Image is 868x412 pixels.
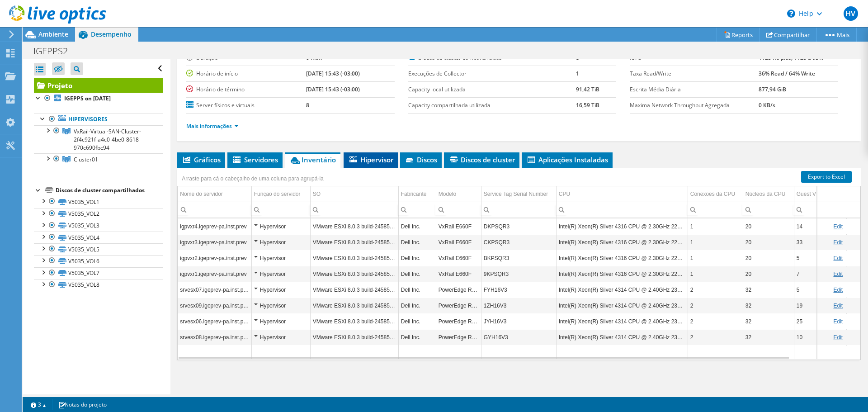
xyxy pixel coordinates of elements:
td: Column SO, Value VMware ESXi 8.0.3 build-24585383 [310,298,398,313]
td: Column SO, Value VMware ESXi 8.0.3 build-24585383 [310,218,398,234]
h1: IGEPPS2 [29,46,82,56]
td: Column Núcleos da CPU, Value 20 [743,234,794,250]
a: IGEPPS on [DATE] [34,93,163,104]
td: Column Guest VM Count, Value 10 [794,329,846,345]
td: Column Núcleos da CPU, Value 32 [743,329,794,345]
td: Column SO, Value VMware ESXi 8.0.3 build-24585383 [310,329,398,345]
td: Column Service Tag Serial Number, Value BKPSQR3 [481,250,556,266]
td: Column Service Tag Serial Number, Value DKPSQR3 [481,218,556,234]
td: Column Conexões da CPU, Value 2 [688,313,743,329]
label: Horário de término [186,85,306,94]
td: Column Nome do servidor, Value srvesx07.igeprev-pa.inst.prev [178,282,251,298]
label: Taxa Read/Write [630,69,758,78]
a: Mais [816,28,857,42]
td: Column Nome do servidor, Value srvesx08.igeprev-pa.inst.prev [178,329,251,345]
div: Arraste para cá o cabeçalho de uma coluna para agrupá-la [179,172,326,185]
td: Conexões da CPU Column [688,186,743,202]
a: Projeto [34,78,163,93]
div: CPU [559,189,570,199]
td: Nome do servidor Column [178,186,251,202]
td: Column Nome do servidor, Value srvesx06.igeprev-pa.inst.prev [178,313,251,329]
td: Column Função do servidor, Value Hypervisor [251,234,310,250]
div: Data grid [177,168,861,360]
div: Nome do servidor [180,189,223,199]
td: Column Guest VM Count, Value 7 [794,266,846,282]
td: Column Service Tag Serial Number, Value JYH16V3 [481,313,556,329]
td: Column Conexões da CPU, Value 2 [688,282,743,298]
b: 877,94 GiB [759,85,786,93]
td: Column Service Tag Serial Number, Value 1ZH16V3 [481,298,556,313]
td: Column Modelo, Value PowerEdge R650 [436,282,481,298]
div: Hypervisor [254,332,308,343]
a: Edit [833,334,843,341]
td: Column Nome do servidor, Value igpvxr3.igeprev-pa.inst.prev [178,234,251,250]
a: Edit [833,287,843,293]
td: Column CPU, Value Intel(R) Xeon(R) Silver 4314 CPU @ 2.40GHz 239 GHz [556,282,688,298]
label: Capacity compartilhada utilizada [408,101,576,110]
td: Column Modelo, Value PowerEdge R650 [436,329,481,345]
span: Gráficos [182,155,221,164]
td: Column Fabricante, Value Dell Inc. [398,298,436,313]
td: Column Função do servidor, Value Hypervisor [251,266,310,282]
td: Column CPU, Value Intel(R) Xeon(R) Silver 4316 CPU @ 2.30GHz 229 GHz [556,218,688,234]
td: Column Nome do servidor, Filter cell [178,202,251,218]
td: Column Conexões da CPU, Value 2 [688,298,743,313]
td: SO Column [310,186,398,202]
td: Column Núcleos da CPU, Value 32 [743,313,794,329]
td: Column Função do servidor, Filter cell [251,202,310,218]
td: Column Modelo, Value VxRail E660F [436,250,481,266]
a: Reports [717,28,760,42]
b: 91,42 TiB [576,85,599,93]
b: IGEPPS on [DATE] [64,95,111,102]
td: Column Guest VM Count, Value 5 [794,282,846,298]
a: Export to Excel [801,171,852,183]
td: Column Fabricante, Value Dell Inc. [398,329,436,345]
td: Column SO, Filter cell [310,202,398,218]
b: 0 KB/s [759,101,775,109]
td: Column Guest VM Count, Value 5 [794,250,846,266]
a: Compartilhar [759,28,817,42]
td: Column Função do servidor, Value Hypervisor [251,313,310,329]
td: Column Fabricante, Value Dell Inc. [398,218,436,234]
b: 8 [306,101,309,109]
a: VxRail-Virtual-SAN-Cluster-2f4c921f-a4c0-4be0-8618-970c690fbc94 [34,125,163,153]
td: Column Modelo, Value PowerEdge R650 [436,298,481,313]
td: Column Guest VM Count, Filter cell [794,202,846,218]
td: Column Núcleos da CPU, Value 20 [743,266,794,282]
td: Column Modelo, Filter cell [436,202,481,218]
td: Column Service Tag Serial Number, Value CKPSQR3 [481,234,556,250]
td: Column Núcleos da CPU, Value 32 [743,298,794,313]
a: Mais informações [186,122,239,130]
a: V5035_VOL2 [34,208,163,220]
a: Edit [833,239,843,246]
label: Execuções de Collector [408,69,576,78]
td: Column Função do servidor, Value Hypervisor [251,298,310,313]
b: 36% Read / 64% Write [759,70,815,77]
span: HV [844,6,858,21]
td: Column Fabricante, Value Dell Inc. [398,250,436,266]
div: Núcleos da CPU [745,189,786,199]
td: Column Guest VM Count, Value 14 [794,218,846,234]
td: Column Guest VM Count, Value 33 [794,234,846,250]
a: Edit [833,255,843,261]
div: Hypervisor [254,284,308,295]
label: Capacity local utilizada [408,85,576,94]
td: Column Função do servidor, Value Hypervisor [251,218,310,234]
div: Hypervisor [254,300,308,311]
td: Service Tag Serial Number Column [481,186,556,202]
td: Column Fabricante, Value Dell Inc. [398,313,436,329]
b: 1125 no pico, 1125 a 95% [759,54,823,62]
div: Fabricante [401,189,427,199]
b: 0 min. [306,54,322,62]
td: Fabricante Column [398,186,436,202]
span: Discos [405,155,437,164]
td: Column Service Tag Serial Number, Value 9KPSQR3 [481,266,556,282]
td: Column Fabricante, Value Dell Inc. [398,282,436,298]
td: Column Modelo, Value VxRail E660F [436,218,481,234]
div: Modelo [439,189,456,199]
a: V5035_VOL3 [34,220,163,232]
td: Núcleos da CPU Column [743,186,794,202]
div: Hypervisor [254,269,308,279]
td: Column Núcleos da CPU, Value 20 [743,218,794,234]
td: Column Modelo, Value PowerEdge R650 [436,313,481,329]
